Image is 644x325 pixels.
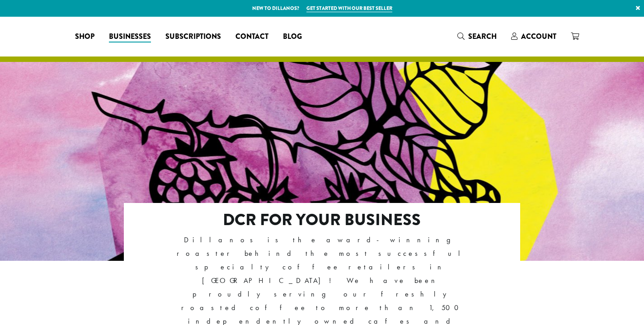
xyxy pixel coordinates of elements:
[68,29,102,44] a: Shop
[283,31,302,42] span: Blog
[306,5,392,12] a: Get started with our best seller
[235,31,268,42] span: Contact
[468,31,497,42] span: Search
[165,31,221,42] span: Subscriptions
[450,29,504,44] a: Search
[109,31,151,42] span: Businesses
[75,31,94,42] span: Shop
[163,210,481,230] h2: DCR FOR YOUR BUSINESS
[521,31,556,42] span: Account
